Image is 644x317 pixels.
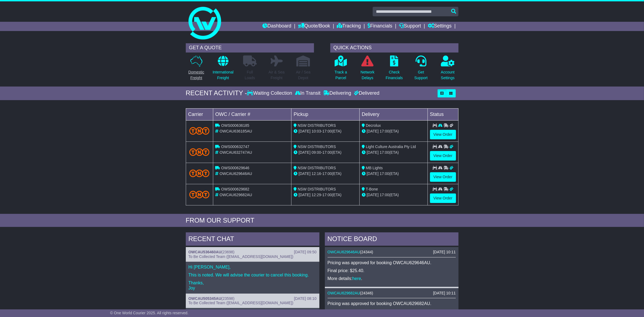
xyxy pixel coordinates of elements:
[312,171,321,176] span: 12:16
[223,250,233,254] span: 23698
[367,150,379,155] span: [DATE]
[186,89,247,97] div: RECENT ACTIVITY -
[298,123,336,128] span: NSW DISTRIBUTORS
[299,129,310,133] span: [DATE]
[221,187,249,191] span: OWS000629682
[221,144,249,149] span: OWS000632747
[386,69,403,81] p: Check Financials
[221,166,249,170] span: OWS000629646
[294,150,357,155] div: - (ETA)
[328,276,456,281] p: More details: .
[298,144,336,149] span: NSW DISTRIBUTORS
[294,171,357,177] div: - (ETA)
[312,150,321,155] span: 09:00
[247,90,293,96] div: Waiting Collection
[430,130,456,139] a: View Order
[294,296,316,301] div: [DATE] 08:10
[221,123,249,128] span: OWS000636185
[298,166,336,170] span: NSW DISTRIBUTORS
[328,301,456,306] p: Pricing was approved for booking OWCAU629682AU.
[189,250,317,254] div: ( )
[399,22,421,31] a: Support
[322,193,332,197] span: 17:00
[328,260,456,265] p: Pricing was approved for booking OWCAU629646AU.
[213,108,291,120] td: OWC / Carrier #
[367,129,379,133] span: [DATE]
[110,311,189,315] span: © One World Courier 2025. All rights reserved.
[223,296,233,301] span: 23598
[219,193,252,197] span: OWCAU629682AU
[219,129,252,133] span: OWCAU636185AU
[298,22,330,31] a: Quote/Book
[294,192,357,198] div: - (ETA)
[367,171,379,176] span: [DATE]
[298,187,336,191] span: NSW DISTRIBUTORS
[219,150,252,155] span: OWCAU632747AU
[362,171,425,177] div: (ETA)
[189,148,210,156] img: TNT_Domestic.png
[385,55,403,84] a: CheckFinancials
[189,254,293,259] span: To Be Collected Team ([EMAIL_ADDRESS][DOMAIN_NAME])
[325,232,458,247] div: NOTICE BOARD
[414,55,428,84] a: GetSupport
[188,55,204,84] a: DomesticFreight
[330,43,458,53] div: QUICK ACTIONS
[433,250,455,254] div: [DATE] 10:11
[328,250,456,254] div: ( )
[328,309,456,314] p: Final price: $29.47.
[186,232,319,247] div: RECENT CHAT
[322,129,332,133] span: 17:00
[189,272,317,278] p: This is noted. We will advise the courier to cancel this booking.
[186,217,458,224] div: FROM OUR SUPPORT
[328,250,360,254] a: OWCAU629646AU
[430,172,456,182] a: View Order
[441,69,455,81] p: Account Settings
[380,129,389,133] span: 17:00
[366,144,416,149] span: Light Culture Australia Pty Ltd
[213,69,234,81] p: International Freight
[380,171,389,176] span: 17:00
[362,150,425,155] div: (ETA)
[366,123,381,128] span: Decrolux
[361,291,372,295] span: 24346
[186,43,314,53] div: GET A QUOTE
[269,69,285,81] p: Air & Sea Freight
[367,193,379,197] span: [DATE]
[189,296,221,301] a: OWCAU505345AU
[360,69,374,81] p: Network Delays
[430,193,456,203] a: View Order
[430,151,456,161] a: View Order
[322,150,332,155] span: 17:00
[322,90,353,96] div: Delivering
[212,55,234,84] a: InternationalFreight
[186,108,213,120] td: Carrier
[188,69,204,81] p: Domestic Freight
[428,22,452,31] a: Settings
[380,150,389,155] span: 17:00
[219,171,252,176] span: OWCAU629646AU
[334,55,347,84] a: Track aParcel
[296,69,311,81] p: Air / Sea Depot
[335,69,347,81] p: Track a Parcel
[322,171,332,176] span: 17:00
[428,108,458,120] td: Status
[294,128,357,134] div: - (ETA)
[433,291,455,296] div: [DATE] 10:11
[243,69,257,81] p: Full Loads
[294,250,316,254] div: [DATE] 09:50
[189,191,210,198] img: TNT_Domestic.png
[189,280,317,291] p: Thanks, Joy
[359,108,428,120] td: Delivery
[353,90,379,96] div: Delivered
[352,276,361,281] a: here
[366,166,383,170] span: MB Lights
[262,22,291,31] a: Dashboard
[380,193,389,197] span: 17:00
[189,250,221,254] a: OWCAU536460AU
[414,69,428,81] p: Get Support
[299,150,310,155] span: [DATE]
[337,22,361,31] a: Tracking
[362,192,425,198] div: (ETA)
[441,55,455,84] a: AccountSettings
[189,296,317,301] div: ( )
